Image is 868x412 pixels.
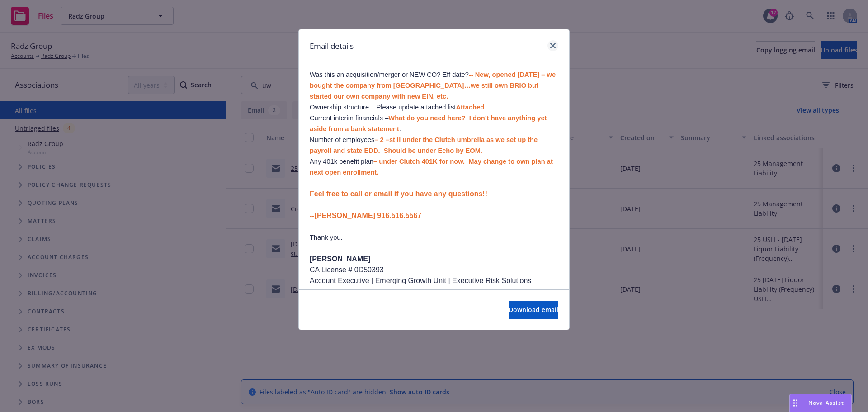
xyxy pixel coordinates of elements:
[310,136,538,154] span: Number of employees
[310,104,484,111] span: Ownership structure – Please update attached list
[509,301,558,319] button: Download email
[790,394,801,412] div: Drag to move
[310,266,384,274] span: CA License # 0D50393
[310,71,556,100] span: Was this an acquisition/merger or NEW CO? Eff date?
[310,136,538,154] span: – 2 –still under the Clutch umbrella as we set up the payroll and state EDD. Should be under Echo...
[456,104,484,111] span: Attached
[310,40,354,52] h1: Email details
[310,212,421,219] span: --[PERSON_NAME] 916.516.5567
[310,234,343,241] span: Thank you.
[509,305,558,314] span: Download email
[310,158,553,176] span: Any 401k benefit plan
[789,394,852,412] button: Nova Assist
[310,288,383,295] span: Private Company D&O
[310,71,556,100] span: -- New, opened [DATE] – we bought the company from [GEOGRAPHIC_DATA]…we still own BRIO but starte...
[310,190,487,198] span: Feel free to call or email if you have any questions!!
[310,158,553,176] span: – under Clutch 401K for now. May change to own plan at next open enrollment.
[808,399,844,407] span: Nova Assist
[310,277,531,284] span: Account Executive | Emerging Growth Unit | Executive Risk Solutions
[310,114,547,133] span: Current interim financials – .
[310,114,547,133] span: What do you need here? I don’t have anything yet aside from a bank statement
[547,40,558,51] a: close
[310,255,370,263] span: [PERSON_NAME]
